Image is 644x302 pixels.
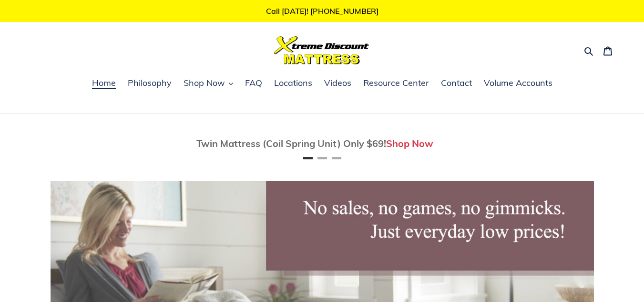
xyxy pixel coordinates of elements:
a: Home [87,76,121,91]
span: Videos [324,77,351,89]
span: Volume Accounts [484,77,552,89]
span: Resource Center [363,77,429,89]
button: Shop Now [179,76,238,91]
span: Home [92,77,116,89]
span: FAQ [245,77,262,89]
a: Volume Accounts [479,76,557,91]
a: Resource Center [358,76,434,91]
img: Xtreme Discount Mattress [274,36,369,64]
a: Locations [269,76,317,91]
a: Philosophy [123,76,176,91]
span: Contact [441,77,472,89]
span: Shop Now [184,77,225,89]
a: Shop Now [386,137,433,149]
span: Locations [274,77,312,89]
span: Twin Mattress (Coil Spring Unit) Only $69! [196,137,386,149]
a: FAQ [240,76,267,91]
span: Philosophy [128,77,172,89]
button: Page 1 [303,157,313,159]
button: Page 3 [332,157,341,159]
a: Contact [436,76,477,91]
button: Page 2 [317,157,327,159]
a: Videos [319,76,356,91]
